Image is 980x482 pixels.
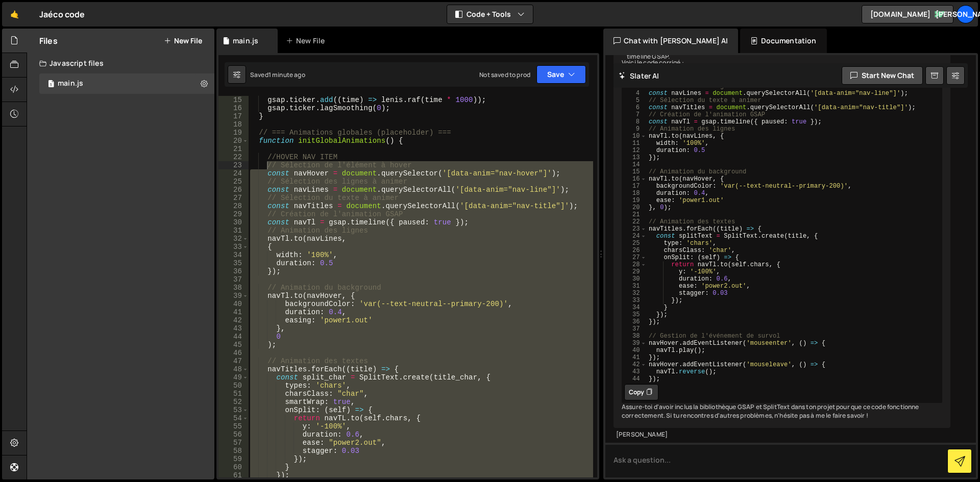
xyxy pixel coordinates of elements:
div: 19 [218,129,249,137]
div: 38 [218,284,249,292]
div: 4 [623,90,646,97]
div: 32 [218,235,249,243]
div: 36 [218,267,249,275]
a: [DOMAIN_NAME] [862,5,953,23]
div: main.js [58,79,83,88]
div: 40 [623,347,646,354]
div: 30 [218,218,249,226]
div: 17 [623,183,646,190]
div: 16 [623,175,646,183]
div: 35 [623,311,646,318]
div: 16764/45809.js [39,73,214,94]
div: 23 [623,225,646,233]
button: Start new chat [842,66,923,85]
div: 35 [218,259,249,267]
div: 40 [218,300,249,308]
div: 50 [218,382,249,390]
div: Saved [250,70,305,79]
div: 39 [218,292,249,300]
div: New File [286,36,329,46]
div: 56 [218,430,249,439]
div: 7 [623,111,646,118]
div: 28 [218,202,249,210]
div: 18 [623,190,646,197]
div: 18 [218,120,249,129]
div: 52 [218,398,249,406]
div: 25 [623,240,646,247]
div: 43 [218,324,249,333]
div: 53 [218,406,249,414]
div: 37 [218,275,249,284]
a: 🤙 [2,2,27,27]
div: 6 [623,104,646,111]
div: 55 [218,422,249,430]
div: 44 [218,333,249,341]
div: 36 [623,318,646,325]
div: 12 [623,147,646,154]
div: Documentation [740,29,826,53]
div: 8 [623,118,646,125]
div: 21 [218,145,249,153]
div: 39 [623,340,646,347]
div: 33 [218,243,249,251]
div: 21 [623,211,646,218]
div: 57 [218,439,249,447]
div: 14 [623,161,646,168]
div: 31 [623,283,646,290]
div: 46 [218,349,249,357]
div: 54 [218,414,249,422]
div: Jaéco code [39,8,85,20]
div: 15 [218,96,249,104]
div: 44 [623,375,646,383]
span: 1 [48,81,54,89]
div: 29 [218,210,249,218]
div: 20 [218,137,249,145]
div: 48 [218,365,249,373]
div: 47 [218,357,249,365]
div: 11 [623,140,646,147]
h2: Files [39,35,58,46]
div: 24 [623,233,646,240]
button: Copy [624,384,658,400]
div: 22 [623,218,646,225]
div: 1 minute ago [268,70,305,79]
div: 22 [218,153,249,161]
div: 19 [623,197,646,204]
div: 38 [623,333,646,340]
div: 61 [218,471,249,479]
div: 27 [623,254,646,261]
div: Javascript files [27,53,214,73]
div: 26 [218,186,249,194]
div: 34 [623,304,646,311]
a: [PERSON_NAME] [957,5,975,23]
h2: Slater AI [619,71,659,81]
div: 34 [218,251,249,259]
div: 10 [623,133,646,140]
div: 13 [623,154,646,161]
div: 24 [218,169,249,177]
button: Save [536,65,586,84]
div: 15 [623,168,646,175]
div: 28 [623,261,646,268]
div: 59 [218,455,249,463]
div: 45 [218,341,249,349]
div: 41 [623,354,646,361]
div: Not saved to prod [479,70,530,79]
div: 49 [218,373,249,382]
div: 41 [218,308,249,316]
div: 43 [623,368,646,375]
div: 27 [218,194,249,202]
div: main.js [233,36,258,46]
div: 33 [623,297,646,304]
div: 42 [218,316,249,324]
div: 16 [218,104,249,112]
div: 20 [623,204,646,211]
div: 31 [218,226,249,235]
div: Chat with [PERSON_NAME] AI [603,29,738,53]
div: 60 [218,463,249,471]
div: 9 [623,125,646,133]
div: 37 [623,325,646,333]
button: Code + Tools [447,5,533,23]
div: 32 [623,290,646,297]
